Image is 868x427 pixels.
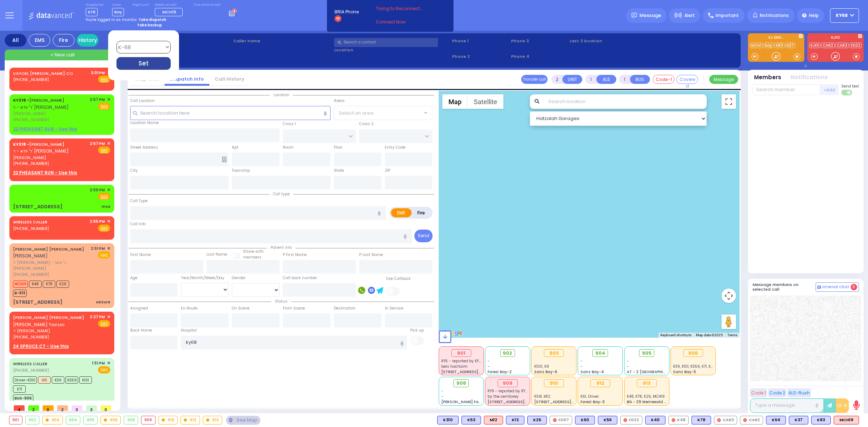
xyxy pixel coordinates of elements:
div: 913 [203,416,222,424]
span: ר' יודא - ר' [PERSON_NAME] [13,104,69,110]
label: From Scene [283,306,305,311]
div: K13 [506,416,524,424]
label: Location Name [130,120,159,126]
button: ky68 [830,8,859,23]
div: [STREET_ADDRESS] [13,203,63,210]
span: ר' [PERSON_NAME] [13,328,87,334]
div: 906 [683,349,703,357]
div: 912 [590,379,610,387]
div: K64 [766,416,786,424]
span: Phone 2 [452,54,509,60]
label: Dispatcher [86,3,104,7]
span: - [441,394,443,399]
span: KY318 - [13,97,29,103]
button: Code-1 [653,75,675,84]
label: Call Type [130,198,148,204]
button: Toggle fullscreen view [722,94,736,109]
div: 901 [9,416,22,424]
span: [STREET_ADDRESS][PERSON_NAME] [441,369,510,375]
label: Entry Code [385,145,405,150]
span: K26 [56,281,69,288]
span: K71 [13,385,26,393]
img: comment-alt.png [817,286,821,289]
label: Street Address [130,145,158,150]
div: BLS [811,416,831,424]
span: Trying to Reconnect... [376,5,433,12]
div: K48 [668,416,689,424]
button: Members [754,73,781,82]
label: Gender [232,275,246,281]
div: [STREET_ADDRESS] [13,299,63,306]
button: Internal Chat 0 [816,282,859,292]
span: 902 [503,350,512,357]
span: EMS [98,366,110,373]
span: Internal Chat [822,285,849,290]
label: Medic on call [155,3,185,7]
div: M12 [484,416,503,424]
button: Message [709,75,738,84]
button: Map camera controls [722,289,736,303]
img: message.svg [631,13,637,18]
div: 910 [544,379,564,387]
div: mva [102,204,110,209]
span: [PERSON_NAME] [13,253,48,259]
a: Dispatch info [165,76,209,82]
label: Township [232,168,250,174]
a: bay [763,43,774,48]
span: - [580,358,583,364]
div: 904 [66,416,80,424]
a: CAR2 [821,43,835,48]
span: 4 [14,405,25,411]
span: members [243,255,261,260]
span: - [580,364,583,369]
u: EMS [101,321,108,326]
div: ALS [484,416,503,424]
span: Forest Bay-2 [488,369,512,375]
span: ✕ [107,218,110,225]
span: + New call [50,51,75,59]
span: K48 [29,281,42,288]
span: M5 [38,376,51,384]
a: [PERSON_NAME] [13,97,64,103]
small: Share with [243,249,264,254]
a: History [77,34,98,47]
span: ✕ [107,70,110,76]
div: BLS [789,416,808,424]
label: Cross 1 [283,121,296,127]
span: beis hachaim [441,364,468,369]
span: [PHONE_NUMBER] [13,117,49,123]
button: Send [414,230,433,242]
span: KY318 - [13,141,29,147]
button: Notifications [791,73,828,82]
label: In Service [385,306,403,311]
u: EMS [101,104,108,109]
a: Connect Now [376,19,433,25]
div: See map [226,416,260,425]
span: [PERSON_NAME] [13,155,87,161]
label: P First Name [283,252,307,258]
div: 908 [124,416,138,424]
div: K37 [789,416,808,424]
span: Phone 3 [511,38,567,44]
button: BUS [630,75,650,84]
span: Important [716,12,739,19]
span: ✕ [107,97,110,103]
span: 0 [101,405,111,411]
span: Phone 1 [452,38,509,44]
span: Call type [269,191,293,197]
a: Call History [209,76,250,82]
span: - [488,364,490,369]
label: State [334,168,344,174]
span: ky68 [836,12,848,19]
span: K101 [79,376,92,384]
a: K83 [774,43,784,48]
div: Fire [53,34,75,47]
div: BLS [506,416,524,424]
strong: Take dispatch [139,17,166,22]
span: Status [271,299,291,304]
div: BLS [437,416,459,424]
span: [PHONE_NUMBER] [13,77,49,82]
button: ALS-Rush [787,388,811,397]
span: KY6 [86,8,98,16]
label: Last Name [207,252,227,257]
